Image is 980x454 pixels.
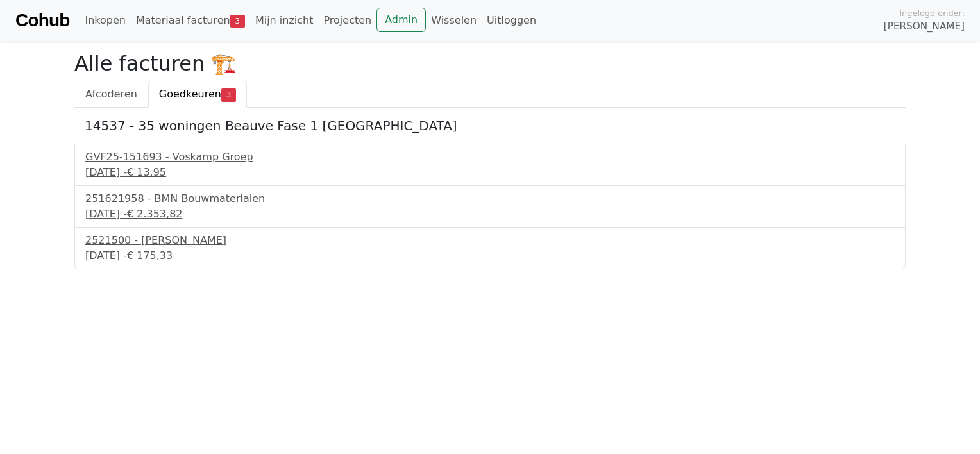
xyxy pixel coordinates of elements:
[85,191,895,206] div: 251621958 - BMN Bouwmaterialen
[127,249,173,262] span: € 175,33
[221,88,236,101] span: 3
[131,8,250,33] a: Materiaal facturen3
[884,19,965,34] span: [PERSON_NAME]
[899,7,965,19] span: Ingelogd onder:
[15,5,69,36] a: Cohub
[85,149,895,165] div: GVF25-151693 - Voskamp Groep
[85,149,895,180] a: GVF25-151693 - Voskamp Groep[DATE] -€ 13,95
[426,8,482,33] a: Wisselen
[230,15,245,28] span: 3
[127,166,166,178] span: € 13,95
[159,88,221,100] span: Goedkeuren
[482,8,541,33] a: Uitloggen
[85,233,895,248] div: 2521500 - [PERSON_NAME]
[85,206,895,222] div: [DATE] -
[250,8,319,33] a: Mijn inzicht
[127,208,183,220] span: € 2.353,82
[74,81,148,108] a: Afcoderen
[85,248,895,264] div: [DATE] -
[376,8,426,32] a: Admin
[318,8,376,33] a: Projecten
[148,81,247,108] a: Goedkeuren3
[80,8,130,33] a: Inkopen
[74,51,906,76] h2: Alle facturen 🏗️
[85,191,895,222] a: 251621958 - BMN Bouwmaterialen[DATE] -€ 2.353,82
[85,165,895,180] div: [DATE] -
[85,88,137,100] span: Afcoderen
[85,233,895,264] a: 2521500 - [PERSON_NAME][DATE] -€ 175,33
[85,118,895,133] h5: 14537 - 35 woningen Beauve Fase 1 [GEOGRAPHIC_DATA]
